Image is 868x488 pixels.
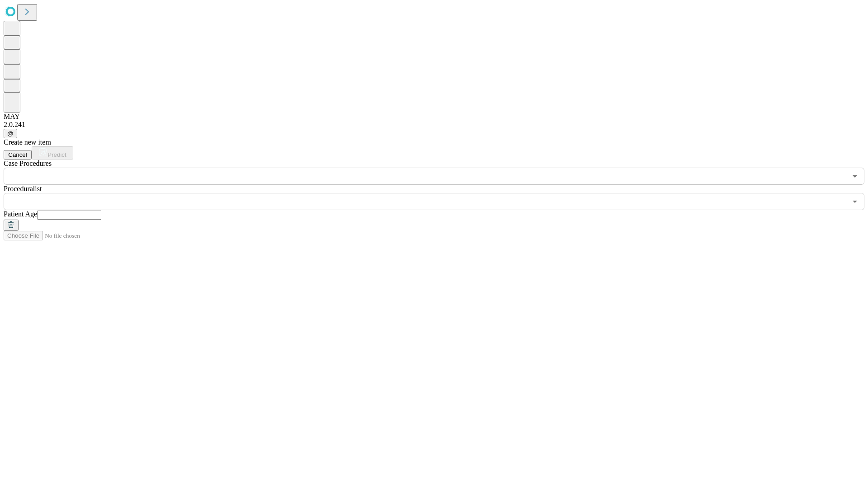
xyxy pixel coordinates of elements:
[7,130,14,137] span: @
[32,146,73,160] button: Predict
[47,151,66,158] span: Predict
[4,113,864,121] div: MAY
[8,151,27,158] span: Cancel
[849,195,861,208] button: Open
[4,121,864,129] div: 2.0.241
[4,129,17,138] button: @
[4,150,32,160] button: Cancel
[4,138,51,146] span: Create new item
[849,170,861,183] button: Open
[4,160,52,167] span: Scheduled Procedure
[4,185,42,192] span: Proceduralist
[4,210,37,218] span: Patient Age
